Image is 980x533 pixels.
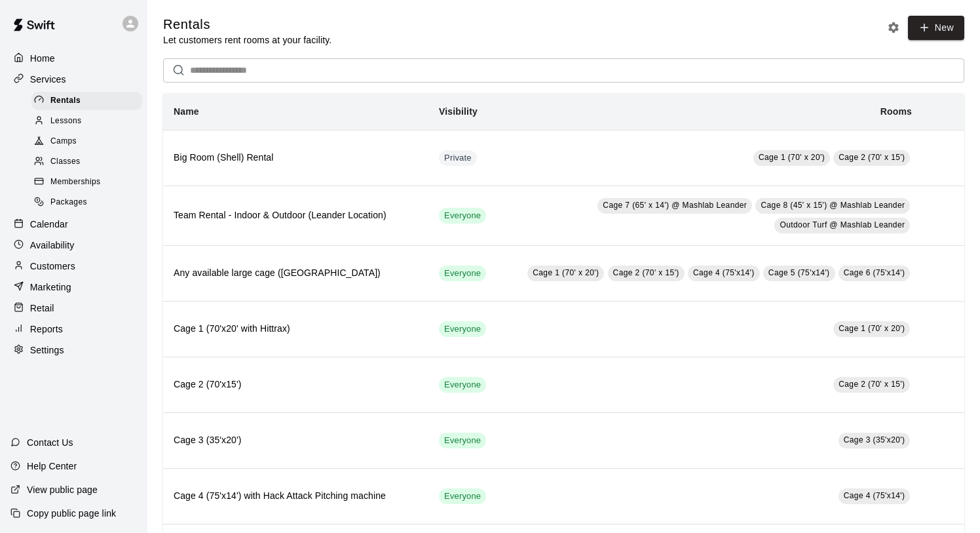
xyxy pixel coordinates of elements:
a: Settings [10,340,137,360]
span: Cage 8 (45' x 15') @ Mashlab Leander [761,201,905,210]
p: Help Center [27,460,77,473]
span: Cage 2 (70' x 15') [839,380,905,389]
span: Everyone [439,323,486,336]
span: Camps [50,135,77,148]
div: Classes [31,153,142,171]
h5: Rentals [163,16,331,33]
b: Name [174,106,199,117]
p: Reports [30,323,63,336]
p: View public page [27,483,98,496]
div: Packages [31,193,142,212]
a: Camps [31,132,147,152]
h6: Any available large cage ([GEOGRAPHIC_DATA]) [174,266,418,281]
p: Marketing [30,281,71,294]
a: Home [10,49,137,68]
span: Cage 5 (75'x14') [768,268,830,277]
h6: Team Rental - Indoor & Outdoor (Leander Location) [174,208,418,223]
h6: Cage 3 (35'x20') [174,433,418,448]
a: Marketing [10,277,137,297]
div: This service is visible to all of your customers [439,433,486,448]
span: Cage 1 (70' x 20') [839,324,905,333]
div: Camps [31,132,142,151]
a: Packages [31,193,147,213]
p: Let customers rent rooms at your facility. [163,33,331,47]
h6: Cage 1 (70'x20' with Hittrax) [174,322,418,336]
span: Cage 7 (65' x 14') @ Mashlab Leander [603,201,747,210]
div: This service is visible to all of your customers [439,321,486,337]
b: Rooms [880,106,912,117]
span: Everyone [439,379,486,391]
a: Lessons [31,111,147,131]
a: Services [10,69,137,89]
p: Home [30,52,55,65]
span: Cage 2 (70' x 15') [613,268,679,277]
p: Settings [30,344,64,357]
span: Cage 4 (75'x14') [844,491,905,500]
h6: Cage 2 (70'x15') [174,378,418,392]
span: Everyone [439,210,486,222]
a: Availability [10,235,137,255]
p: Calendar [30,218,68,231]
span: Packages [50,196,87,209]
h6: Big Room (Shell) Rental [174,151,418,165]
span: Everyone [439,267,486,280]
button: Rental settings [884,18,903,37]
b: Visibility [439,106,478,117]
p: Customers [30,260,75,273]
div: Lessons [31,112,142,130]
span: Memberships [50,176,100,189]
div: Memberships [31,173,142,191]
span: Outdoor Turf @ Mashlab Leander [780,220,905,229]
span: Rentals [50,94,81,108]
span: Cage 2 (70' x 15') [839,153,905,162]
div: This service is visible to all of your customers [439,488,486,504]
a: Classes [31,152,147,172]
span: Cage 6 (75'x14') [844,268,905,277]
p: Availability [30,239,75,252]
div: Rentals [31,92,142,110]
span: Lessons [50,115,82,128]
span: Cage 4 (75'x14') [693,268,755,277]
span: Cage 1 (70' x 20') [759,153,825,162]
a: Rentals [31,90,147,111]
span: Cage 3 (35'x20') [844,435,905,444]
p: Services [30,73,66,86]
a: Retail [10,298,137,318]
a: Customers [10,256,137,276]
h6: Cage 4 (75'x14') with Hack Attack Pitching machine [174,489,418,503]
p: Retail [30,302,54,315]
span: Cage 1 (70' x 20') [533,268,599,277]
span: Everyone [439,435,486,447]
a: New [908,16,964,40]
a: Reports [10,319,137,339]
p: Contact Us [27,436,73,449]
p: Copy public page link [27,507,116,520]
span: Classes [50,155,80,168]
span: Everyone [439,490,486,503]
div: This service is visible to all of your customers [439,266,486,281]
a: Memberships [31,172,147,193]
div: This service is hidden, and can only be accessed via a direct link [439,150,477,166]
div: This service is visible to all of your customers [439,377,486,393]
a: Calendar [10,214,137,234]
div: This service is visible to all of your customers [439,208,486,224]
span: Private [439,152,477,165]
